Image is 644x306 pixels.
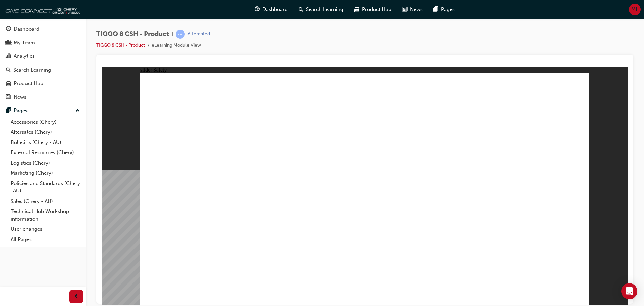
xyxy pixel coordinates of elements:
a: Aftersales (Chery) [8,127,83,137]
span: chart-icon [6,53,11,59]
span: learningRecordVerb_ATTEMPT-icon [176,30,185,39]
a: User changes [8,224,83,234]
a: Marketing (Chery) [8,168,83,178]
span: search-icon [299,5,303,14]
span: news-icon [6,94,11,100]
span: TIGGO 8 CSH - Product [96,30,169,38]
a: Search Learning [3,64,83,76]
span: Product Hub [362,6,391,13]
span: Search Learning [306,6,343,13]
button: DashboardMy TeamAnalyticsSearch LearningProduct HubNews [3,21,83,104]
span: News [410,6,423,13]
span: pages-icon [433,5,438,14]
a: Sales (Chery - AU) [8,196,83,207]
a: Technical Hub Workshop information [8,206,83,224]
a: TIGGO 8 CSH - Product [96,42,145,48]
a: Analytics [3,50,83,62]
a: Dashboard [3,23,83,35]
a: All Pages [8,234,83,245]
span: pages-icon [6,108,11,114]
div: News [14,93,26,101]
span: guage-icon [6,26,11,32]
a: Accessories (Chery) [8,117,83,127]
span: guage-icon [255,5,260,14]
a: Product Hub [3,77,83,90]
span: up-icon [75,106,80,115]
a: news-iconNews [397,3,428,16]
div: Attempted [187,31,210,37]
span: people-icon [6,40,11,46]
div: Product Hub [14,80,43,87]
a: Bulletins (Chery - AU) [8,137,83,148]
a: pages-iconPages [428,3,460,16]
div: Pages [14,107,28,115]
span: car-icon [6,81,11,87]
a: News [3,91,83,103]
span: Pages [441,6,455,13]
div: Analytics [14,52,35,60]
a: External Resources (Chery) [8,147,83,158]
img: oneconnect [3,3,80,16]
a: search-iconSearch Learning [293,3,349,16]
a: Logistics (Chery) [8,158,83,168]
a: Policies and Standards (Chery -AU) [8,178,83,196]
div: My Team [14,39,35,47]
span: Dashboard [262,6,288,13]
li: eLearning Module View [152,42,201,49]
span: prev-icon [74,293,79,301]
a: car-iconProduct Hub [349,3,397,16]
div: Dashboard [14,25,39,33]
button: Pages [3,104,83,117]
span: | [172,30,173,38]
div: Search Learning [13,66,51,74]
span: news-icon [402,5,407,14]
a: My Team [3,37,83,49]
a: guage-iconDashboard [249,3,293,16]
div: Open Intercom Messenger [621,283,637,299]
span: search-icon [6,67,11,73]
button: ML [629,4,641,15]
span: car-icon [354,5,359,14]
span: ML [631,6,638,13]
